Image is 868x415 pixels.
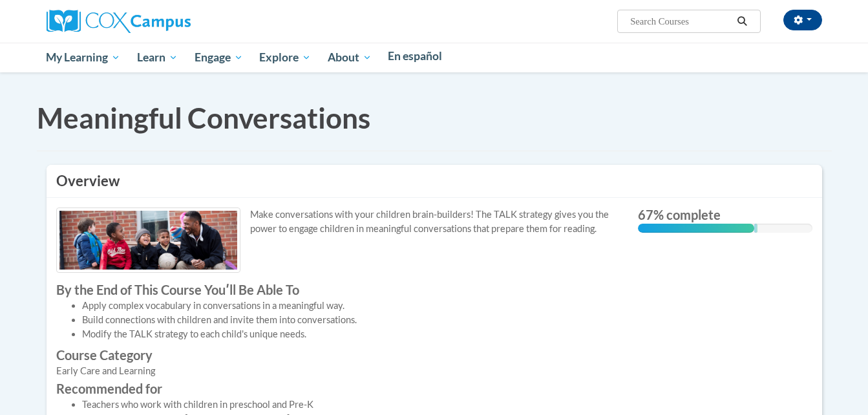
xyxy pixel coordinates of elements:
span: About [328,50,372,65]
label: 67% complete [638,207,812,222]
a: Engage [186,43,251,72]
button: Account Settings [783,10,822,30]
a: En español [380,43,451,70]
span: Meaningful Conversations [37,101,370,134]
div: 0.001% [754,224,757,233]
a: About [319,43,380,72]
li: Modify the TALK strategy to each child's unique needs. [82,327,619,341]
span: Engage [195,50,243,65]
label: Course Category [56,348,619,362]
span: Learn [137,50,178,65]
img: Cox Campus [47,10,191,33]
span: Explore [259,50,311,65]
a: Explore [251,43,319,72]
input: Search Courses [629,14,732,29]
li: Build connections with children and invite them into conversations. [82,313,619,327]
i:  [736,17,748,27]
div: 67% complete [638,224,755,233]
button: Search [732,14,752,29]
a: My Learning [38,43,129,72]
span: My Learning [46,50,120,65]
span: En español [388,49,442,63]
a: Cox Campus [47,15,191,26]
label: Recommended for [56,381,619,396]
a: Learn [129,43,186,72]
label: By the End of This Course Youʹll Be Able To [56,282,619,297]
p: Make conversations with your children brain-builders! The TALK strategy gives you the power to en... [56,207,619,236]
div: Early Care and Learning [56,364,619,378]
li: Apply complex vocabulary in conversations in a meaningful way. [82,299,619,313]
li: Teachers who work with children in preschool and Pre-K [82,398,619,412]
img: Course logo image [56,207,240,273]
div: Main menu [27,43,842,72]
h3: Overview [56,171,812,191]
